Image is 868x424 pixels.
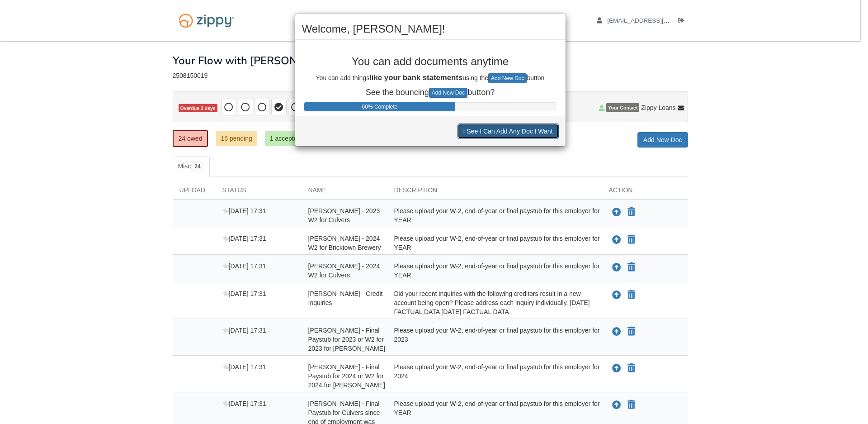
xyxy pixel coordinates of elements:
[302,88,559,98] p: See the bouncing button?
[304,102,456,111] div: Progress Bar
[302,72,559,83] p: You can add things using the button
[488,73,527,83] button: Add New Doc
[302,56,559,67] p: You can add documents anytime
[429,88,467,98] button: Add New Doc
[369,73,462,82] b: like your bank statements
[458,124,559,139] button: I See I Can Add Any Doc I Want
[302,23,559,35] h2: Welcome, [PERSON_NAME]!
